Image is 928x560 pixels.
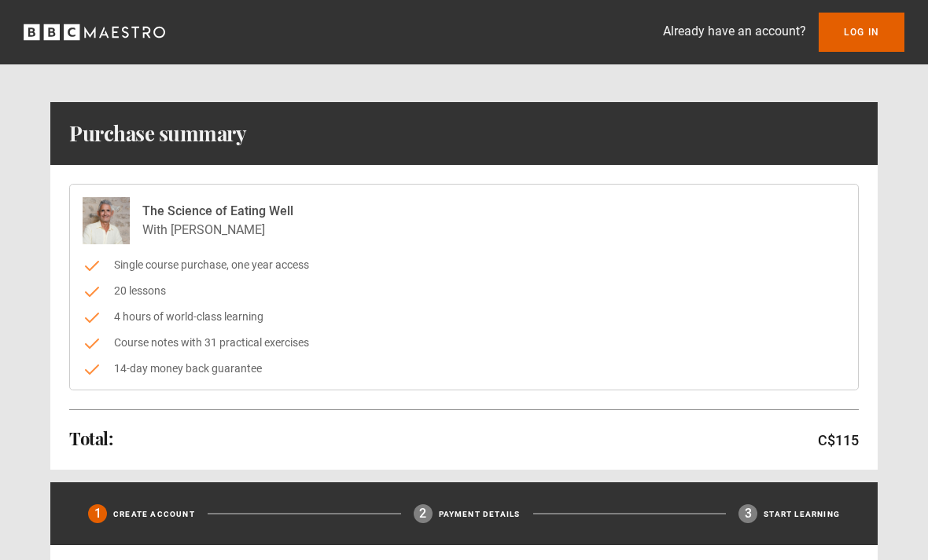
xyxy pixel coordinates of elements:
[113,508,195,520] p: Create Account
[764,508,840,520] p: Start learning
[142,202,293,221] p: The Science of Eating Well
[88,504,107,523] div: 1
[738,504,757,523] div: 3
[818,430,859,451] p: C$115
[83,257,845,273] li: Single course purchase, one year access
[414,504,433,523] div: 2
[83,335,845,351] li: Course notes with 31 practical exercises
[819,13,904,52] a: Log In
[439,508,521,520] p: Payment details
[69,429,112,448] h2: Total:
[24,20,165,44] svg: BBC Maestro
[83,283,845,299] li: 20 lessons
[142,221,293,240] p: With [PERSON_NAME]
[663,22,806,41] p: Already have an account?
[83,361,845,377] li: 14-day money back guarantee
[69,121,246,146] h1: Purchase summary
[83,309,845,325] li: 4 hours of world-class learning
